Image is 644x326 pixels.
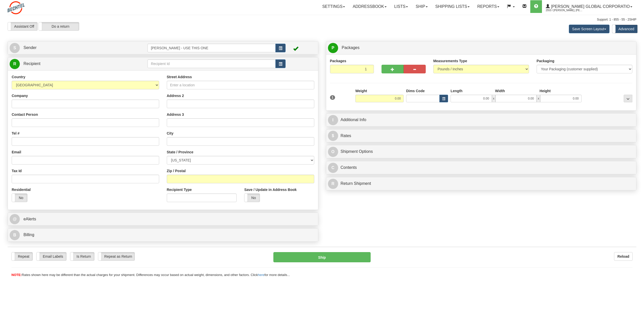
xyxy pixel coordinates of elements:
a: Ship [412,0,431,13]
a: Reports [473,0,503,13]
span: C [328,163,338,173]
span: NOTE: [11,273,22,277]
a: R Recipient [10,59,132,69]
label: Width [495,88,505,93]
b: Reload [617,254,629,258]
label: Packaging [537,58,554,63]
label: Email Labels [37,252,66,260]
a: IAdditional Info [328,115,635,125]
button: Save Screen Layout [569,25,609,33]
img: logo2553.jpg [8,1,25,14]
label: Height [540,88,551,93]
label: No [12,194,27,202]
label: City [167,131,173,136]
a: Shipping lists [432,0,473,13]
span: I [328,115,338,125]
span: Packages [342,45,359,50]
span: eAlerts [23,217,36,221]
a: Lists [390,0,412,13]
span: R [328,179,338,189]
div: Rates shown here may be different than the actual charges for your shipment. Differences may occu... [8,273,636,278]
span: 2553 / [PERSON_NAME], [PERSON_NAME] [546,8,584,13]
label: Length [451,88,463,93]
label: Is Return [70,252,94,260]
label: No [244,194,260,202]
a: S Sender [10,43,147,53]
label: Company [12,93,28,98]
input: Recipient Id [147,59,275,68]
input: Sender Id [147,44,275,52]
a: $Rates [328,131,635,141]
label: Assistant Off [8,22,37,30]
label: Measurements Type [433,58,467,63]
label: Do a return [39,22,79,30]
div: Support: 1 - 855 - 55 - 2SHIP [8,18,636,22]
label: Country [12,74,25,79]
label: State / Province [167,150,193,155]
span: Billing [23,233,34,237]
a: [PERSON_NAME] Global Corporatio 2553 / [PERSON_NAME], [PERSON_NAME] [542,0,636,13]
span: Sender [23,45,37,50]
span: Recipient [23,61,40,66]
label: Recipient Type [167,187,192,192]
label: Save / Update in Address Book [244,187,296,192]
label: Residential [12,187,31,192]
button: Reload [614,252,633,261]
label: Address 2 [167,93,184,98]
label: Advanced [612,25,637,33]
span: O [328,147,338,157]
a: P Packages [328,43,635,53]
span: B [10,230,20,240]
label: Tel # [12,131,20,136]
span: x [537,95,540,102]
label: Dims Code [406,88,425,93]
button: Ship [273,252,371,262]
label: Zip / Postal [167,168,186,173]
a: here [258,273,265,277]
span: $ [328,131,338,141]
label: Contact Person [12,112,38,117]
label: Weight [355,88,367,93]
a: Addressbook [349,0,390,13]
a: B Billing [10,230,316,240]
span: S [10,43,20,53]
span: @ [10,214,20,224]
label: Tax Id [12,168,22,173]
label: Email [12,150,21,155]
span: R [10,59,20,69]
a: @ eAlerts [10,214,316,224]
label: Street Address [167,74,192,79]
div: ... [624,95,632,102]
a: RReturn Shipment [328,178,635,189]
label: Repeat [12,252,32,260]
span: 1 [330,95,335,100]
a: OShipment Options [328,146,635,157]
a: CContents [328,162,635,173]
label: Address 3 [167,112,184,117]
span: x [492,95,496,102]
label: Repeat as Return [98,252,135,260]
a: Settings [318,0,349,13]
span: P [328,43,338,53]
label: Packages [330,58,346,63]
span: [PERSON_NAME] Global Corporatio [550,4,630,9]
input: Enter a location [167,81,314,89]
